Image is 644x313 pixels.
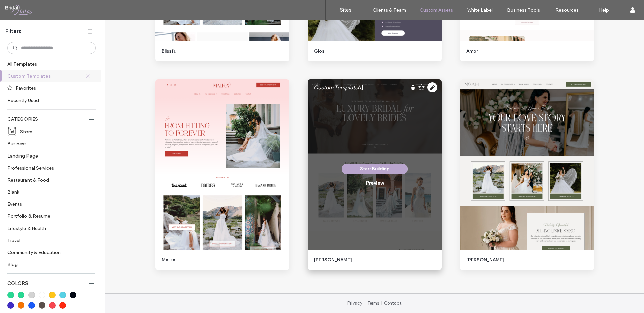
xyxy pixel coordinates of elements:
label: Favorites [16,82,90,94]
label: Custom Templates [7,70,85,82]
label: Custom Template [314,81,358,94]
label: Business Tools [507,7,540,13]
label: Sites [340,7,352,13]
label: White Label [467,7,493,13]
label: Lifestyle & Health [7,222,90,234]
div: Preview [366,180,384,186]
label: All Templates [7,58,94,70]
label: Resources [555,7,579,13]
span: | [364,301,366,306]
label: Events [7,198,90,210]
a: Terms [367,301,379,306]
a: Privacy [347,301,362,306]
span: Filters [5,27,21,35]
span: Help [15,5,29,11]
label: Business [7,138,90,149]
label: Custom Assets [420,7,453,13]
button: Start Building [342,164,408,174]
label: Community & Education [7,246,90,258]
label: Help [599,7,609,13]
img: i_cart_boxed [7,127,17,136]
label: Store [20,126,90,137]
label: Landing Page [7,150,90,162]
span: | [381,301,382,306]
label: Travel [7,234,90,246]
label: COLORS [7,277,89,290]
label: Blog [7,258,90,270]
label: Clients & Team [373,7,406,13]
label: Blank [7,186,90,198]
label: Portfolio & Resume [7,210,90,222]
label: Recently Used [7,94,90,106]
label: CATEGORIES [7,113,89,125]
label: Professional Services [7,162,90,174]
a: Contact [384,301,402,306]
label: Restaurant & Food [7,174,90,186]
